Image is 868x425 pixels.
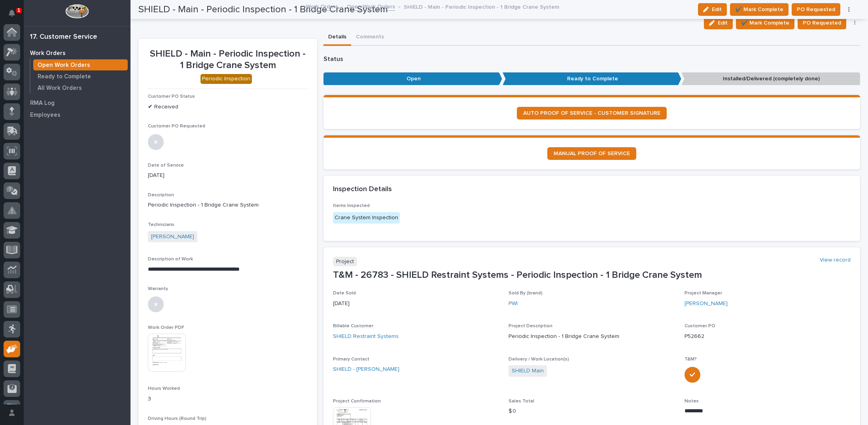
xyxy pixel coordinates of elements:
a: Employees [24,109,130,121]
span: Customer PO [685,324,715,328]
p: 3 [148,395,308,403]
p: Work Orders [30,50,66,57]
span: Work Order PDF [148,325,184,330]
a: PWI [509,300,518,308]
span: Delivery / Work Location(s) [509,357,569,362]
div: Notifications1 [10,9,20,22]
span: Technicians [148,222,174,227]
div: Crane System Inspection [333,212,400,224]
button: ✔️ Mark Complete [736,17,794,29]
a: Open Work Orders [30,59,130,70]
span: Billable Customer [333,324,373,328]
span: MANUAL PROOF OF SERVICE [554,151,630,156]
p: [DATE] [148,171,308,180]
p: Open Work Orders [38,62,90,69]
a: All Work Orders [30,82,130,93]
p: 1 [17,8,20,13]
p: All Work Orders [38,85,82,92]
p: Ready to Complete [503,72,681,85]
p: Status [323,55,860,63]
p: [DATE] [333,300,499,308]
a: Work Orders [306,2,338,11]
a: Open Work Orders [347,2,395,11]
a: SHIELD Restraint Systems [333,332,399,341]
span: ✔️ Mark Complete [741,18,789,28]
p: P52662 [685,332,851,341]
h2: Inspection Details [333,185,392,194]
span: Project Confirmation [333,399,381,404]
span: Notes [685,399,699,404]
span: Items Inspected [333,203,370,208]
a: View record [820,257,851,264]
p: T&M - 26783 - SHIELD Restraint Systems - Periodic Inspection - 1 Bridge Crane System [333,269,851,281]
a: [PERSON_NAME] [685,300,728,308]
p: ✔ Received [148,103,308,111]
span: Date Sold [333,291,356,296]
span: Project Manager [685,291,722,296]
a: SHIELD - [PERSON_NAME] [333,365,399,374]
span: Customer PO Status [148,94,195,99]
span: Sold By (brand) [509,291,543,296]
span: Warranty [148,286,168,291]
button: Details [323,29,351,46]
span: Description [148,193,174,197]
img: Workspace Logo [65,4,89,19]
a: AUTO PROOF OF SERVICE - CUSTOMER SIGNATURE [517,107,667,120]
button: Notifications [4,5,20,21]
p: Periodic Inspection - 1 Bridge Crane System [148,201,308,209]
span: Description of Work [148,257,193,262]
button: PO Requested [798,17,846,29]
p: Project [333,257,357,267]
span: Sales Total [509,399,534,404]
a: MANUAL PROOF OF SERVICE [547,147,636,160]
button: Comments [351,29,389,46]
div: Periodic Inspection [200,74,252,84]
p: SHIELD - Main - Periodic Inspection - 1 Bridge Crane System [404,2,559,11]
span: Primary Contact [333,357,369,362]
span: AUTO PROOF OF SERVICE - CUSTOMER SIGNATURE [523,110,660,116]
span: PO Requested [803,18,841,28]
a: SHIELD Main [512,367,544,375]
p: RMA Log [30,100,55,107]
span: Edit [718,19,728,27]
p: Periodic Inspection - 1 Bridge Crane System [509,332,675,341]
p: $ 0 [509,407,675,416]
span: Project Description [509,324,552,328]
span: Customer PO Requested [148,124,205,129]
span: Hours Worked [148,386,180,391]
a: RMA Log [24,97,130,109]
div: 17. Customer Service [30,33,97,42]
a: Work Orders [24,47,130,59]
span: Date of Service [148,163,184,168]
p: Open [323,72,502,85]
span: Driving Hours (Round Trip) [148,416,206,421]
p: SHIELD - Main - Periodic Inspection - 1 Bridge Crane System [148,48,308,71]
p: Employees [30,112,61,119]
p: Installed/Delivered (completely done) [681,72,860,85]
a: [PERSON_NAME] [151,233,194,241]
span: T&M? [685,357,697,362]
a: Ready to Complete [30,71,130,82]
p: Ready to Complete [38,73,91,80]
button: Edit [704,17,733,29]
